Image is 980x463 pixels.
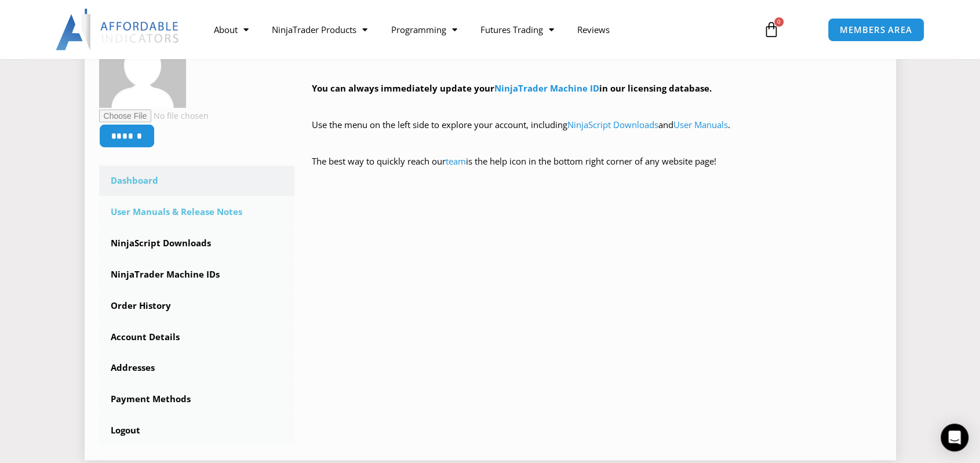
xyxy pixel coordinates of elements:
[99,353,295,383] a: Addresses
[99,21,186,108] img: c72aef852bbf88a3114c080e1534215742d2e87633a4603fef091377b52d41b4
[565,16,621,43] a: Reviews
[312,117,881,150] p: Use the menu on the left side to explore your account, including and .
[99,166,295,446] nav: Account pages
[99,260,295,290] a: NinjaTrader Machine IDs
[567,119,658,130] a: NinjaScript Downloads
[774,17,784,27] span: 0
[494,82,599,94] a: NinjaTrader Machine ID
[312,25,881,186] div: Hey ! Welcome to the Members Area. Thank you for being a valuable customer!
[673,119,728,130] a: User Manuals
[379,16,468,43] a: Programming
[312,82,712,94] strong: You can always immediately update your in our licensing database.
[260,16,379,43] a: NinjaTrader Products
[828,18,924,42] a: MEMBERS AREA
[202,16,749,43] nav: Menu
[99,384,295,414] a: Payment Methods
[312,154,881,186] p: The best way to quickly reach our is the help icon in the bottom right corner of any website page!
[840,25,912,34] span: MEMBERS AREA
[99,291,295,321] a: Order History
[99,197,295,227] a: User Manuals & Release Notes
[99,415,295,446] a: Logout
[941,424,968,451] div: Open Intercom Messenger
[468,16,565,43] a: Futures Trading
[99,166,295,196] a: Dashboard
[99,228,295,258] a: NinjaScript Downloads
[56,9,180,50] img: LogoAI | Affordable Indicators – NinjaTrader
[202,16,260,43] a: About
[746,13,797,46] a: 0
[99,322,295,352] a: Account Details
[446,155,466,167] a: team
